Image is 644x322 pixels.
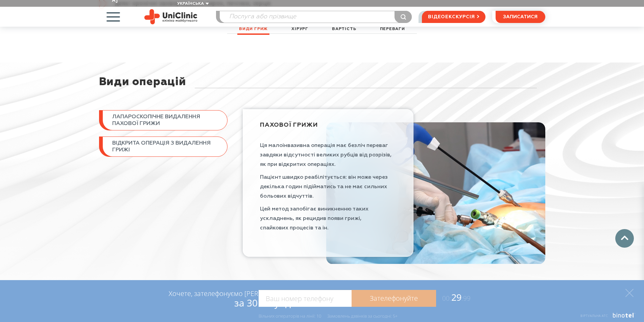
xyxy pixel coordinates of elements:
[177,2,204,6] span: Українська
[503,15,538,19] span: записатися
[260,204,395,233] p: Цей метод запобігає виникненню таких ускладнень, як рецидив появи грижі, спайкових процесів та ін.
[99,137,228,157] a: Відкрита операція з видалення грижі
[175,1,209,6] button: Українська
[573,313,636,322] a: Віртуальна АТС
[496,11,545,23] button: записатися
[580,314,608,318] span: Віртуальна АТС
[260,141,395,169] p: Ця малоінвазивна операція має безліч переваг завдяки відсутності великих рубців від розрізів, як ...
[352,290,436,307] a: Зателефонуйте
[422,11,485,23] a: відеоекскурсія
[378,25,407,33] a: Переваги
[330,25,358,33] a: Вартість
[237,25,269,33] a: Види гриж
[436,291,471,303] span: 29
[234,296,295,309] span: за 30 секунд?
[99,110,228,130] a: Лапароскопічне видалення пахової грижи
[260,114,395,129] div: Лапароскопічне видалення пахової грижи
[144,9,197,24] img: Uniclinic
[259,313,398,319] div: Вільних операторів на лінії: 10 Замовлень дзвінків за сьогодні: 5+
[220,11,412,23] input: Послуга або прізвище
[112,140,220,153] span: Відкрита операція з видалення грижі
[99,76,186,102] div: Види операцій
[169,289,295,308] div: Хочете, зателефонуємо [PERSON_NAME]
[260,173,395,201] p: Пацієнт швидко реабілітується: він може через декілька годин підійматись та не має сильних больов...
[112,114,220,127] span: Лапароскопічне видалення пахової грижи
[428,11,475,23] span: відеоекскурсія
[442,294,451,303] span: 00:
[259,290,352,307] input: Ваш номер телефону
[461,294,471,303] span: :99
[290,25,310,33] a: хірург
